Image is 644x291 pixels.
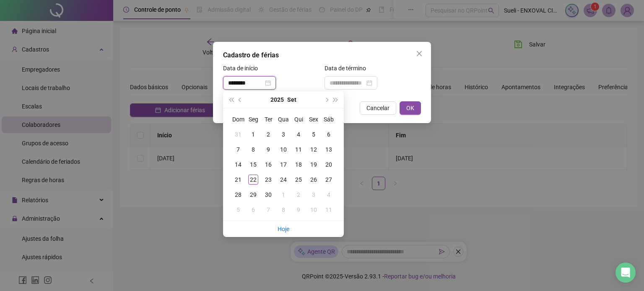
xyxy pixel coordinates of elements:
th: Ter [261,112,276,127]
div: 26 [309,175,319,185]
td: 2025-10-09 [291,202,306,217]
td: 2025-09-26 [306,172,321,187]
td: 2025-09-15 [246,157,261,172]
div: 27 [324,175,334,185]
div: 10 [278,144,288,155]
div: 2 [293,190,304,200]
th: Sex [306,112,321,127]
span: close [416,50,423,57]
th: Qui [291,112,306,127]
label: Data de término [325,64,371,73]
div: 31 [233,129,243,139]
td: 2025-09-28 [231,187,246,202]
td: 2025-09-08 [246,142,261,157]
div: 9 [293,205,304,215]
td: 2025-09-24 [276,172,291,187]
div: 8 [278,205,288,215]
div: 29 [248,190,258,200]
td: 2025-09-09 [261,142,276,157]
td: 2025-09-05 [306,127,321,142]
td: 2025-09-29 [246,187,261,202]
div: 19 [309,160,319,170]
div: 18 [293,160,304,170]
td: 2025-10-04 [321,187,336,202]
td: 2025-09-25 [291,172,306,187]
td: 2025-09-30 [261,187,276,202]
span: OK [406,103,414,113]
td: 2025-09-06 [321,127,336,142]
div: 3 [278,129,288,139]
th: Dom [231,112,246,127]
td: 2025-09-20 [321,157,336,172]
td: 2025-10-02 [291,187,306,202]
td: 2025-10-03 [306,187,321,202]
th: Qua [276,112,291,127]
td: 2025-09-18 [291,157,306,172]
div: 25 [293,175,304,185]
td: 2025-09-16 [261,157,276,172]
div: 11 [293,144,304,155]
div: 13 [324,144,334,155]
div: 15 [248,160,258,170]
button: Cancelar [360,101,396,115]
button: super-next-year [331,91,340,108]
td: 2025-09-14 [231,157,246,172]
div: 23 [263,175,273,185]
div: 4 [324,190,334,200]
div: 30 [263,190,273,200]
th: Sáb [321,112,336,127]
td: 2025-09-21 [231,172,246,187]
button: year panel [270,91,284,108]
td: 2025-09-07 [231,142,246,157]
td: 2025-09-13 [321,142,336,157]
div: 28 [233,190,243,200]
div: 5 [309,129,319,139]
div: 20 [324,160,334,170]
button: next-year [322,91,331,108]
label: Data de início [223,64,263,73]
th: Seg [246,112,261,127]
button: OK [400,101,421,115]
div: 11 [324,205,334,215]
div: 24 [278,175,288,185]
div: 8 [248,144,258,155]
td: 2025-10-05 [231,202,246,217]
td: 2025-09-27 [321,172,336,187]
button: super-prev-year [226,91,236,108]
td: 2025-10-10 [306,202,321,217]
td: 2025-09-10 [276,142,291,157]
td: 2025-09-04 [291,127,306,142]
a: Hoje [278,226,289,232]
div: 9 [263,144,273,155]
div: 3 [309,190,319,200]
button: prev-year [236,91,245,108]
div: Cadastro de férias [223,50,421,60]
td: 2025-09-19 [306,157,321,172]
td: 2025-10-07 [261,202,276,217]
td: 2025-10-08 [276,202,291,217]
div: 22 [248,175,258,185]
button: month panel [287,91,296,108]
div: 1 [278,190,288,200]
td: 2025-09-03 [276,127,291,142]
div: 4 [293,129,304,139]
div: 7 [233,144,243,155]
div: 1 [248,129,258,139]
div: 17 [278,160,288,170]
div: 6 [248,205,258,215]
td: 2025-09-17 [276,157,291,172]
td: 2025-09-02 [261,127,276,142]
div: 14 [233,160,243,170]
td: 2025-10-11 [321,202,336,217]
td: 2025-08-31 [231,127,246,142]
div: 21 [233,175,243,185]
td: 2025-09-01 [246,127,261,142]
div: 2 [263,129,273,139]
div: 10 [309,205,319,215]
td: 2025-09-23 [261,172,276,187]
td: 2025-09-22 [246,172,261,187]
div: 5 [233,205,243,215]
td: 2025-10-01 [276,187,291,202]
span: Cancelar [366,103,390,113]
div: Open Intercom Messenger [615,263,636,283]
